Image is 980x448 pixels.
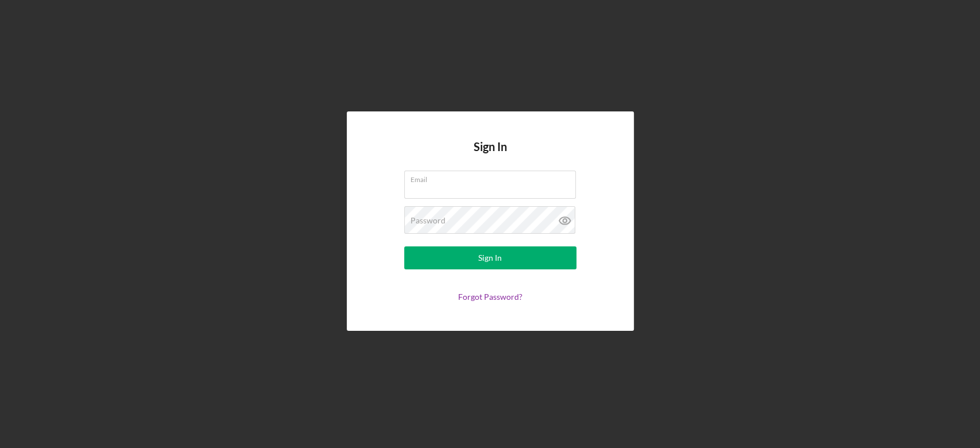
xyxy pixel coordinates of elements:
div: Sign In [478,246,502,269]
label: Password [410,216,446,225]
a: Forgot Password? [458,292,522,302]
button: Sign In [404,246,576,269]
label: Email [410,171,576,184]
h4: Sign In [474,140,507,171]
